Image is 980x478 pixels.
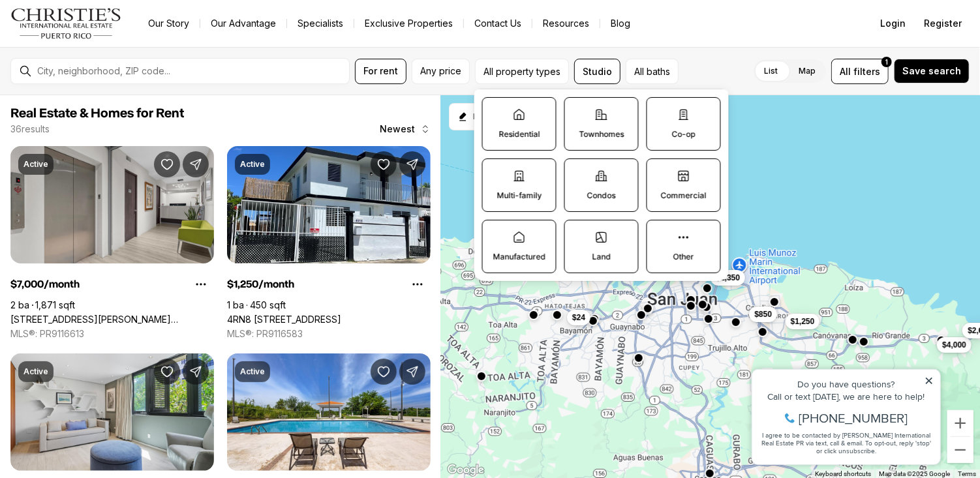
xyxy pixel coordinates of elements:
[371,151,397,177] button: Save Property: 4RN8 CALLE VIA 37 #2
[902,66,961,76] span: Save search
[138,14,200,33] a: Our Story
[786,314,820,329] button: $1,250
[567,310,590,325] button: $24
[497,190,542,201] p: Multi-family
[287,14,354,33] a: Specialists
[716,273,740,283] span: $2,350
[672,129,696,140] p: Co-op
[420,66,461,76] span: Any price
[399,359,425,385] button: Share Property
[661,190,707,201] p: Commercial
[10,8,122,39] img: logo
[240,366,265,377] p: Active
[880,18,906,29] span: Login
[54,61,162,74] span: [PHONE_NUMBER]
[23,159,48,170] p: Active
[154,359,180,385] button: Save Property: 63 KING'S COURT #3A
[942,340,966,350] span: $4,000
[937,337,972,353] button: $4,000
[916,10,970,37] button: Register
[405,271,431,297] button: Property options
[879,470,950,477] span: Map data ©2025 Google
[372,116,438,142] button: Newest
[354,14,463,33] a: Exclusive Properties
[754,59,788,83] label: List
[16,80,186,105] span: I agree to be contacted by [PERSON_NAME] International Real Estate PR via text, call & email. To ...
[412,59,470,84] button: Any price
[10,124,50,134] p: 36 results
[200,14,286,33] a: Our Advantage
[475,59,569,84] button: All property types
[872,10,913,37] button: Login
[355,59,406,84] button: For rent
[958,470,976,477] a: Terms (opens in new tab)
[227,314,341,325] a: 4RN8 CALLE VIA 37 #2, CAROLINA PR, 00983
[788,59,826,83] label: Map
[791,316,815,327] span: $1,250
[532,14,600,33] a: Resources
[592,252,611,262] p: Land
[14,42,189,51] div: Call or text [DATE], we are here to help!
[371,359,397,385] button: Save Property: 96QJ+3RG CLL LAS COLINAS #301
[947,437,973,463] button: Zoom out
[14,29,189,38] div: Do you have questions?
[449,103,502,130] button: Start drawing
[885,57,888,67] span: 1
[154,151,180,177] button: Save Property: 301 GALLARDO OFFICE BLDG. #Suite M
[947,410,973,436] button: Zoom in
[10,107,184,120] span: Real Estate & Homes for Rent
[894,59,970,83] button: Save search
[572,312,585,323] span: $24
[380,124,415,134] span: Newest
[579,129,624,140] p: Townhomes
[464,14,532,33] button: Contact Us
[754,309,772,320] span: $850
[363,66,398,76] span: For rent
[853,65,880,78] span: filters
[673,252,694,262] p: Other
[626,59,679,84] button: All baths
[23,366,48,377] p: Active
[749,306,777,322] button: $850
[600,14,641,33] a: Blog
[399,151,425,177] button: Share Property
[498,129,540,140] p: Residential
[10,314,214,325] a: 301 GALLARDO OFFICE BLDG. #Suite M, OLD SAN JUAN PR, 00901
[831,59,889,84] button: Allfilters1
[574,59,620,84] button: Studio
[183,359,209,385] button: Share Property
[840,65,851,78] span: All
[240,159,265,170] p: Active
[493,252,545,262] p: Manufactured
[587,190,616,201] p: Condos
[183,151,209,177] button: Share Property
[188,271,214,297] button: Property options
[924,18,962,29] span: Register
